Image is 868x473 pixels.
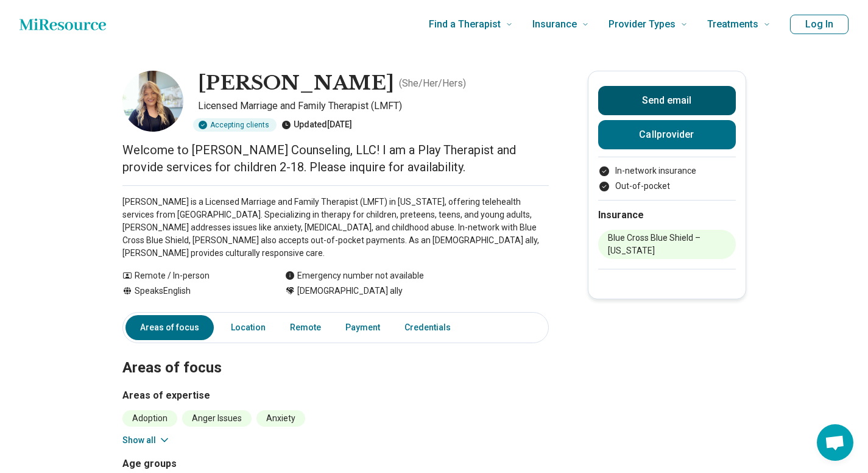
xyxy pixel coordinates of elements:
span: Treatments [707,16,758,33]
ul: Payment options [598,165,736,193]
div: Speaks English [122,285,261,297]
li: Blue Cross Blue Shield – [US_STATE] [598,230,736,259]
div: Remote / In-person [122,269,261,282]
p: [PERSON_NAME] is a Licensed Marriage and Family Therapist (LMFT) in [US_STATE], offering teleheal... [122,196,549,260]
p: Licensed Marriage and Family Therapist (LMFT) [198,99,549,113]
div: Accepting clients [193,118,277,132]
li: Anger Issues [182,410,252,427]
a: Areas of focus [125,315,214,340]
div: Updated [DATE] [281,118,352,132]
button: Callprovider [598,120,736,149]
div: Open chat [817,424,853,461]
span: Insurance [532,16,577,33]
a: Remote [283,315,328,340]
a: Credentials [397,315,465,340]
li: Out-of-pocket [598,180,736,193]
button: Send email [598,86,736,115]
p: Welcome to [PERSON_NAME] Counseling, LLC! I am a Play Therapist and provide services for children... [122,141,549,176]
li: In-network insurance [598,165,736,177]
span: Find a Therapist [429,16,501,33]
span: Provider Types [609,16,676,33]
h1: [PERSON_NAME] [198,71,394,96]
li: Adoption [122,410,177,427]
li: Anxiety [256,410,305,427]
div: Emergency number not available [285,269,424,282]
h2: Areas of focus [122,329,549,379]
button: Log In [790,15,849,34]
a: Payment [338,315,387,340]
a: Home page [19,12,106,37]
span: [DEMOGRAPHIC_DATA] ally [297,285,403,297]
h3: Age groups [122,457,331,471]
h3: Areas of expertise [122,388,549,403]
img: Jody Jones, Licensed Marriage and Family Therapist (LMFT) [122,71,183,132]
h2: Insurance [598,208,736,222]
a: Location [224,315,273,340]
button: Show all [122,434,171,447]
p: ( She/Her/Hers ) [399,76,466,91]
